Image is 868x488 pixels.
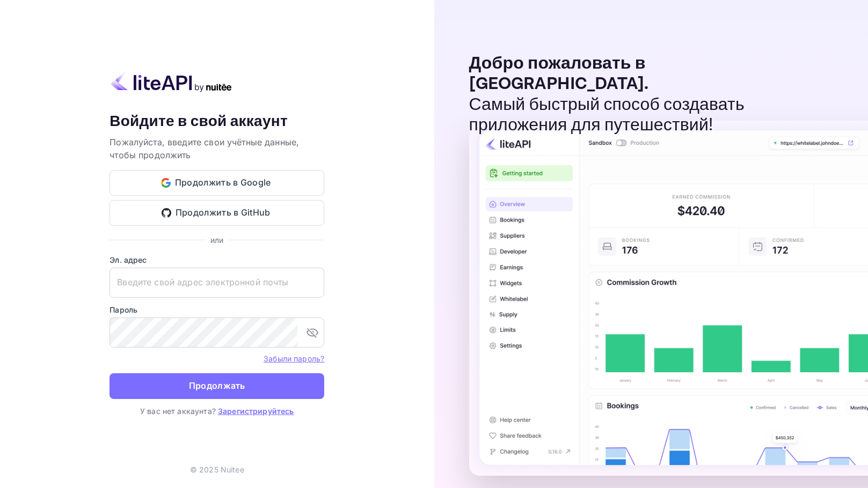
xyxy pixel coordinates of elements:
[189,379,245,393] ya-tr-span: Продолжать
[110,255,147,264] ya-tr-span: Эл. адрес
[469,94,745,136] ya-tr-span: Самый быстрый способ создавать приложения для путешествий!
[469,53,649,95] ya-tr-span: Добро пожаловать в [GEOGRAPHIC_DATA].
[264,354,324,363] ya-tr-span: Забыли пароль?
[190,465,244,474] ya-tr-span: © 2025 Nuitee
[210,235,223,245] ya-tr-span: или
[264,353,324,364] a: Забыли пароль?
[218,406,294,416] a: Зарегистрируйтесь
[302,322,323,343] button: переключить видимость пароля
[175,175,271,190] ya-tr-span: Продолжить в Google
[110,268,324,298] input: Введите свой адрес электронной почты
[176,205,271,220] ya-tr-span: Продолжить в GitHub
[110,373,324,399] button: Продолжать
[110,305,137,314] ya-tr-span: Пароль
[110,112,288,131] ya-tr-span: Войдите в свой аккаунт
[110,71,233,92] img: liteapi
[110,137,299,160] ya-tr-span: Пожалуйста, введите свои учётные данные, чтобы продолжить
[140,406,216,416] ya-tr-span: У вас нет аккаунта?
[110,200,324,226] button: Продолжить в GitHub
[110,170,324,196] button: Продолжить в Google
